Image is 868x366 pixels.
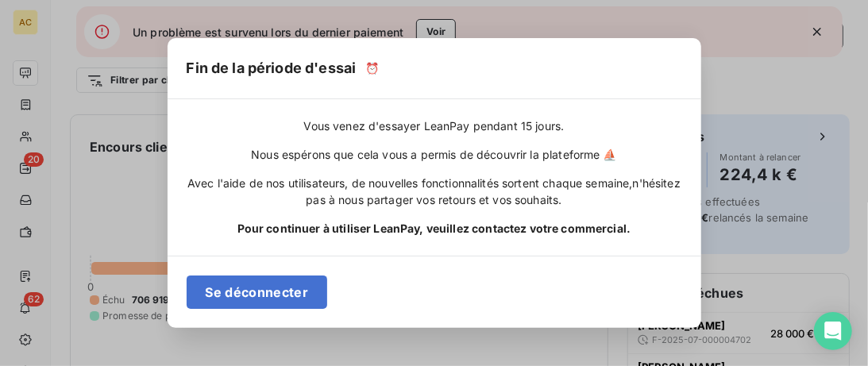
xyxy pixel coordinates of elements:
span: ⏰ [365,60,379,76]
h5: Fin de la période d'essai [187,57,357,79]
span: Nous espérons que cela vous a permis de découvrir la plateforme [251,147,617,163]
span: ⛵️ [604,148,617,161]
span: n'hésitez pas à nous partager vos retours et vos souhaits. [306,176,681,206]
span: Avec l'aide de nos utilisateurs, de nouvelles fonctionnalités sortent chaque semaine, [187,176,633,190]
span: Vous venez d'essayer LeanPay pendant 15 jours. [304,118,565,134]
div: Open Intercom Messenger [814,312,852,350]
span: Pour continuer à utiliser LeanPay, veuillez contactez votre commercial. [237,221,631,237]
button: Se déconnecter [187,275,327,309]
